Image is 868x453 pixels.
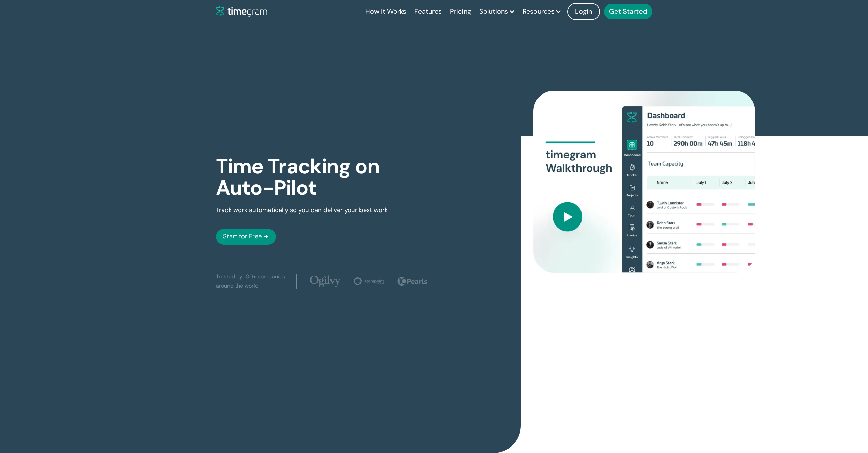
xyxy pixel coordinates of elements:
[216,229,276,245] a: Start for Free ➜
[604,4,652,19] a: Get Started
[523,7,555,16] div: Resources
[479,7,508,16] div: Solutions
[216,156,434,199] h1: Time Tracking on Auto-Pilot
[216,206,388,215] p: Track work automatically so you can deliver your best work
[216,272,290,291] div: Trusted by 100+ companies around the world
[567,3,600,20] a: Login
